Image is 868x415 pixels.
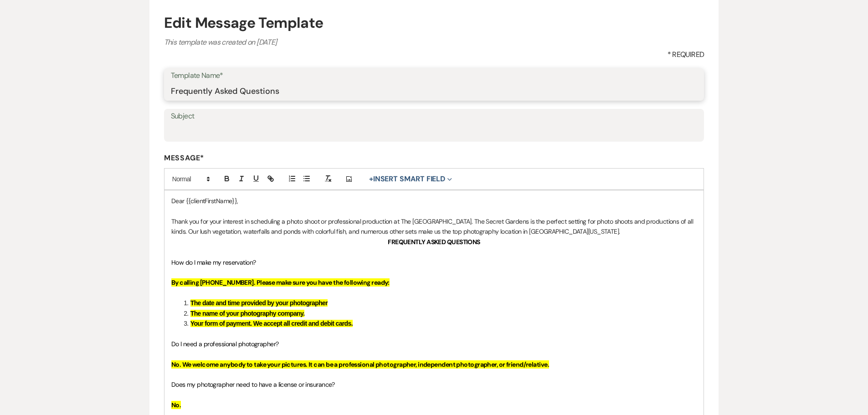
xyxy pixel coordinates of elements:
p: This template was created on [DATE] [164,36,704,48]
strong: No. [171,401,181,409]
span: + [369,175,373,183]
p: Thank you for your interest in scheduling a photo shoot or professional production at The [GEOGRA... [171,216,697,237]
label: Message* [164,153,704,163]
span: Does my photographer need to have a license or insurance? [171,380,335,389]
span: How do I make my reservation? [171,258,256,266]
label: Template Name* [171,69,698,82]
h4: Edit Message Template [164,12,704,34]
strong: No. We welcome anybody to take your pictures. It can be a professional photographer, independent ... [171,360,549,369]
strong: Your form of payment. We accept all credit and debit cards. [190,320,353,327]
strong: FREQUENTLY ASKED QUESTIONS [388,238,480,246]
span: * Required [668,49,704,60]
strong: By calling [PHONE_NUMBER]. Please make sure you have the following ready: [171,278,390,287]
button: Insert Smart Field [366,174,455,184]
span: Do I need a professional photographer? [171,340,279,348]
label: Subject [171,110,698,123]
strong: The date and time provided by your photographer [190,299,328,307]
strong: The name of your photography company. [190,310,305,317]
p: Dear {{clientFirstName}}, [171,196,697,206]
